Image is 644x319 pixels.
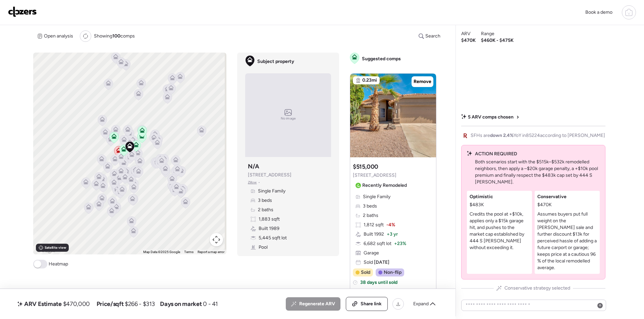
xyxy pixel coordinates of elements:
span: Regenerate ARV [299,301,335,307]
span: Remove [414,78,431,85]
span: Expand [413,301,429,307]
span: SFHs are YoY in 85224 according to [PERSON_NAME] [471,132,605,139]
span: [STREET_ADDRESS] [353,172,396,179]
span: Optimistic [470,193,493,200]
span: Garage [364,250,379,256]
span: Share link [361,301,382,307]
span: Single Family [363,193,390,200]
span: Pool [259,244,268,251]
span: Zillow [248,180,257,185]
p: Both scenarios start with the $515k–$532k remodelled neighbors, then apply a –$20k garage penalty... [475,159,600,185]
span: + 23% [394,240,406,247]
span: • [258,180,260,185]
span: 3 beds [363,203,377,210]
span: Subject property [257,58,294,65]
span: Days on market [160,300,202,308]
span: Sold [364,259,389,266]
span: ACTION REQUIRED [475,151,517,157]
span: $460K - $475K [481,37,514,44]
img: Google [35,246,57,254]
span: Recently Remodeled [362,182,407,189]
span: Showing comps [94,33,135,39]
span: [DATE] [373,259,389,265]
span: Suggested comps [362,56,401,62]
a: Terms (opens in new tab) [184,250,194,254]
span: $470K [537,202,552,208]
span: 1,812 sqft [364,222,384,228]
span: [STREET_ADDRESS] [248,172,291,178]
span: Price/sqft [97,300,123,308]
span: $483K [470,202,484,208]
span: ARV [461,30,471,37]
span: Book a demo [585,9,612,15]
span: Heatmap [49,261,68,267]
span: 5,445 sqft lot [259,235,287,241]
span: Map Data ©2025 Google [143,250,180,254]
span: Open analysis [44,33,73,39]
span: Built 1989 [259,225,279,232]
span: $470K [461,37,476,44]
span: Non-flip [384,269,401,276]
button: Map camera controls [210,233,223,246]
a: Report a map error [198,250,224,254]
span: 100 [112,33,120,39]
h3: $515,000 [353,163,378,171]
p: Assumes buyers put full weight on the [PERSON_NAME] sale and further discount $13k for perceived ... [537,211,597,271]
span: 3 beds [258,197,272,204]
span: 6,682 sqft lot [364,240,391,247]
span: down 2.4% [490,133,514,138]
span: 1,883 sqft [259,216,280,223]
span: 2 baths [258,207,273,213]
span: 5 ARV comps chosen [468,114,514,121]
span: 0 - 41 [203,300,218,308]
span: Satellite view [45,245,66,250]
span: Single Family [258,188,285,194]
span: Search [425,33,440,39]
span: Built 1992 [364,231,384,238]
span: Conservative [537,193,567,200]
a: Open this area in Google Maps (opens a new window) [35,246,57,254]
span: Sold [361,269,370,276]
span: $266 - $313 [125,300,155,308]
span: -4% [386,222,395,228]
p: Credits the pool at +$10k, applies only a $15k garage hit, and pushes to the market cap establish... [470,211,529,251]
span: $470,000 [63,300,90,308]
span: Conservative strategy selected [504,285,570,292]
span: 0.23mi [362,77,377,84]
span: + 3 yr [387,231,398,238]
span: ARV Estimate [24,300,62,308]
span: 38 days until sold [360,279,397,286]
h3: N/A [248,162,259,170]
span: 2 baths [363,212,378,219]
span: No image [281,116,296,121]
span: Range [481,30,494,37]
img: Logo [8,6,37,17]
